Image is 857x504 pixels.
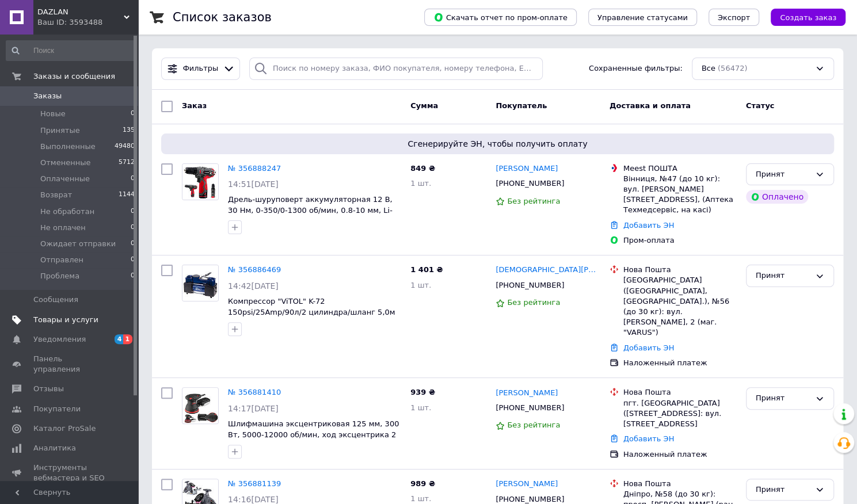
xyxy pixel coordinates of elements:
[718,64,748,72] span: (56472)
[709,9,759,26] button: Экспорт
[40,223,86,233] span: Не оплачен
[623,275,737,338] div: [GEOGRAPHIC_DATA] ([GEOGRAPHIC_DATA], [GEOGRAPHIC_DATA].), №56 (до 30 кг): вул. [PERSON_NAME], 2 ...
[756,169,810,181] div: Принят
[756,392,810,404] div: Принят
[37,7,124,17] span: DAZLAN
[493,176,566,191] div: [PHONE_NUMBER]
[123,334,132,344] span: 1
[40,207,94,217] span: Не обработан
[756,484,810,496] div: Принят
[228,195,393,225] a: Дрель-шуруповерт аккумуляторная 12 В, 30 Нм, 0-350/0-1300 об/мин, 0.8-10 мм, Li-Ion, 1.3 Ач INTER...
[131,207,135,217] span: 0
[228,265,281,274] a: № 356886469
[780,13,836,22] span: Создать заказ
[131,223,135,233] span: 0
[597,13,688,22] span: Управление статусами
[131,174,135,184] span: 0
[40,158,90,168] span: Отмененные
[623,343,674,352] a: Добавить ЭН
[410,265,443,274] span: 1 401 ₴
[182,163,219,200] a: Фото товару
[702,63,715,74] span: Все
[410,388,435,396] span: 939 ₴
[123,125,135,136] span: 135
[115,142,135,152] span: 49480
[40,142,96,152] span: Выполненные
[33,71,115,82] span: Заказы и сообщения
[33,423,96,434] span: Каталог ProSale
[424,9,577,26] button: Скачать отчет по пром-оплате
[182,265,219,301] a: Фото товару
[228,297,395,327] a: Компрессор "ViTOL" K-72 150psi/25Amp/90л/2 цилиндра/шланг 5,0м с дефлятором/клеммы (K-72)
[746,101,775,110] span: Статус
[496,101,547,110] span: Покупатель
[228,180,279,189] span: 14:51[DATE]
[33,463,106,483] span: Инструменты вебмастера и SEO
[623,434,674,443] a: Добавить ЭН
[33,443,76,453] span: Аналитика
[623,449,737,460] div: Наложенный платеж
[623,235,737,246] div: Пром-оплата
[507,197,560,205] span: Без рейтинга
[610,101,691,110] span: Доставка и оплата
[228,479,281,488] a: № 356881139
[33,384,64,394] span: Отзывы
[718,13,750,22] span: Экспорт
[33,334,86,345] span: Уведомления
[588,9,697,26] button: Управление статусами
[433,12,567,22] span: Скачать отчет по пром-оплате
[131,239,135,249] span: 0
[623,479,737,489] div: Нова Пошта
[40,271,79,281] span: Проблема
[496,388,558,399] a: [PERSON_NAME]
[182,164,218,200] img: Фото товару
[507,421,560,429] span: Без рейтинга
[131,109,135,119] span: 0
[410,164,435,173] span: 849 ₴
[410,101,438,110] span: Сумма
[771,9,845,26] button: Создать заказ
[410,403,431,412] span: 1 шт.
[623,265,737,275] div: Нова Пошта
[182,101,207,110] span: Заказ
[496,163,558,174] a: [PERSON_NAME]
[249,58,543,80] input: Поиск по номеру заказа, ФИО покупателя, номеру телефона, Email, номеру накладной
[496,479,558,490] a: [PERSON_NAME]
[228,419,399,449] a: Шлифмашина эксцентриковая 125 мм, 300 Вт, 5000-12000 об/мин, ход эксцентрика 2 мм INTERTOOL WT-0541
[496,265,600,276] a: [DEMOGRAPHIC_DATA][PERSON_NAME]
[410,494,431,503] span: 1 шт.
[228,495,279,504] span: 14:16[DATE]
[623,398,737,430] div: пгт. [GEOGRAPHIC_DATA] ([STREET_ADDRESS]: вул. [STREET_ADDRESS]
[182,388,218,423] img: Фото товару
[228,164,281,173] a: № 356888247
[131,255,135,265] span: 0
[33,404,81,414] span: Покупатели
[131,271,135,281] span: 0
[746,190,808,204] div: Оплачено
[623,358,737,368] div: Наложенный платеж
[507,298,560,307] span: Без рейтинга
[182,387,219,424] a: Фото товару
[410,179,431,188] span: 1 шт.
[410,479,435,488] span: 989 ₴
[623,221,674,230] a: Добавить ЭН
[40,109,66,119] span: Новые
[119,158,135,168] span: 5712
[589,63,683,74] span: Сохраненные фильтры:
[182,265,218,301] img: Фото товару
[228,404,279,413] span: 14:17[DATE]
[33,91,62,101] span: Заказы
[6,40,136,61] input: Поиск
[756,270,810,282] div: Принят
[410,281,431,289] span: 1 шт.
[228,388,281,396] a: № 356881410
[623,163,737,174] div: Meest ПОШТА
[759,13,845,21] a: Создать заказ
[623,174,737,216] div: Вінниця, №47 (до 10 кг): вул. [PERSON_NAME][STREET_ADDRESS], (Аптека Техмедсервіс, на касі)
[623,387,737,398] div: Нова Пошта
[40,239,116,249] span: Ожидает отправки
[40,190,72,200] span: Возврат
